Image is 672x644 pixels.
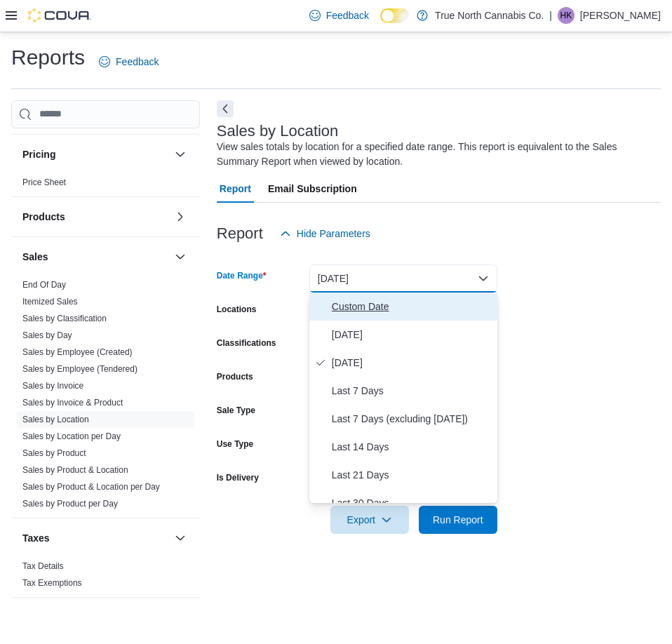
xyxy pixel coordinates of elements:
[22,499,118,509] a: Sales by Product per Day
[22,531,50,545] h3: Taxes
[217,140,654,169] div: View sales totals by location for a specified date range. This report is equivalent to the Sales ...
[326,8,369,22] span: Feedback
[22,210,65,224] h3: Products
[22,147,169,161] button: Pricing
[217,270,267,281] label: Date Range
[332,495,492,511] span: Last 30 Days
[22,314,107,323] a: Sales by Classification
[22,464,128,476] span: Sales by Product & Location
[22,347,133,358] span: Sales by Employee (Created)
[435,7,544,24] p: True North Cannabis Co.
[22,330,72,341] span: Sales by Day
[22,363,137,375] span: Sales by Employee (Tendered)
[217,405,255,416] label: Sale Type
[332,382,492,399] span: Last 7 Days
[268,175,357,203] span: Email Subscription
[22,280,66,290] a: End Of Day
[22,147,55,161] h3: Pricing
[217,304,257,315] label: Locations
[419,506,497,534] button: Run Report
[22,431,121,441] a: Sales by Location per Day
[22,578,82,588] a: Tax Exemptions
[22,210,169,224] button: Products
[22,380,83,391] span: Sales by Invoice
[217,337,276,349] label: Classifications
[580,7,661,24] p: [PERSON_NAME]
[22,561,64,571] a: Tax Details
[172,248,189,265] button: Sales
[22,465,128,475] a: Sales by Product & Location
[380,23,381,24] span: Dark Mode
[172,208,189,225] button: Products
[22,364,137,374] a: Sales by Employee (Tendered)
[22,577,82,589] span: Tax Exemptions
[22,250,48,264] h3: Sales
[332,326,492,343] span: [DATE]
[433,513,483,527] span: Run Report
[309,264,497,293] button: [DATE]
[22,279,66,290] span: End Of Day
[22,481,160,492] span: Sales by Product & Location per Day
[172,530,189,546] button: Taxes
[11,43,85,72] h1: Reports
[22,415,89,424] a: Sales by Location
[217,225,263,242] h3: Report
[11,558,200,597] div: Taxes
[558,7,574,24] div: Haedan Kervin
[309,293,497,503] div: Select listbox
[11,276,200,518] div: Sales
[22,296,78,307] span: Itemized Sales
[11,174,200,196] div: Pricing
[116,55,159,69] span: Feedback
[22,414,89,425] span: Sales by Location
[22,397,123,408] span: Sales by Invoice & Product
[22,330,72,340] a: Sales by Day
[22,448,86,458] a: Sales by Product
[217,371,253,382] label: Products
[332,467,492,483] span: Last 21 Days
[93,48,164,76] a: Feedback
[217,100,234,117] button: Next
[22,381,83,391] a: Sales by Invoice
[217,472,259,483] label: Is Delivery
[22,297,78,307] a: Itemized Sales
[549,7,552,24] p: |
[22,177,66,187] a: Price Sheet
[22,531,169,545] button: Taxes
[220,175,251,203] span: Report
[22,313,107,324] span: Sales by Classification
[560,7,572,24] span: HK
[22,482,160,492] a: Sales by Product & Location per Day
[332,298,492,315] span: Custom Date
[332,410,492,427] span: Last 7 Days (excluding [DATE])
[332,354,492,371] span: [DATE]
[22,448,86,459] span: Sales by Product
[22,498,118,509] span: Sales by Product per Day
[274,220,376,248] button: Hide Parameters
[304,1,375,29] a: Feedback
[172,146,189,163] button: Pricing
[22,250,169,264] button: Sales
[380,8,410,23] input: Dark Mode
[217,438,253,450] label: Use Type
[22,347,133,357] a: Sales by Employee (Created)
[339,506,401,534] span: Export
[22,561,64,572] span: Tax Details
[330,506,409,534] button: Export
[217,123,339,140] h3: Sales by Location
[22,431,121,442] span: Sales by Location per Day
[297,227,370,241] span: Hide Parameters
[332,438,492,455] span: Last 14 Days
[22,398,123,408] a: Sales by Invoice & Product
[28,8,91,22] img: Cova
[22,177,66,188] span: Price Sheet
